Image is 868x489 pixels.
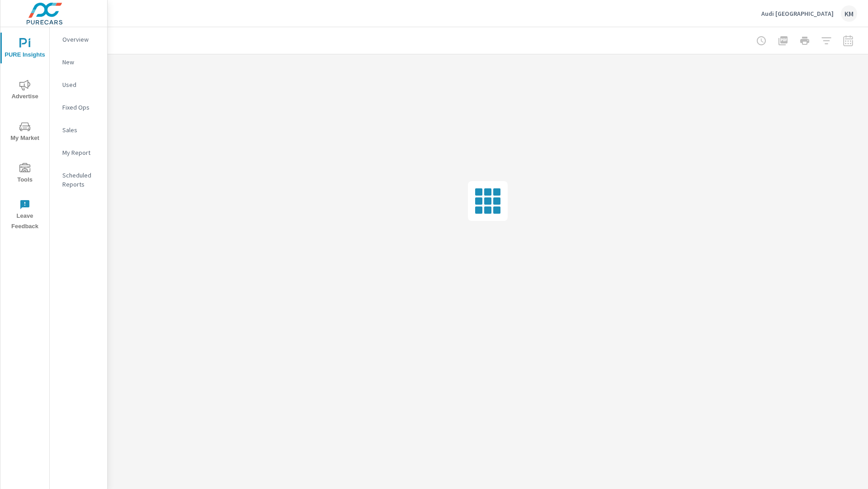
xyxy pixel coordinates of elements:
p: Scheduled Reports [62,171,100,189]
div: My Report [50,146,107,159]
span: Leave Feedback [3,199,47,232]
div: Sales [50,123,107,137]
p: My Report [62,148,100,157]
div: KM [841,5,857,22]
div: New [50,55,107,69]
div: Scheduled Reports [50,168,107,191]
span: Tools [3,163,47,185]
p: Audi [GEOGRAPHIC_DATA] [761,10,834,18]
p: Fixed Ops [62,103,100,112]
span: My Market [3,121,47,144]
div: Used [50,78,107,91]
p: New [62,58,100,67]
div: Overview [50,33,107,46]
p: Overview [62,35,100,44]
div: nav menu [0,27,49,235]
span: Advertise [3,80,47,102]
p: Used [62,80,100,89]
span: PURE Insights [3,38,47,60]
div: Fixed Ops [50,101,107,114]
p: Sales [62,125,100,134]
